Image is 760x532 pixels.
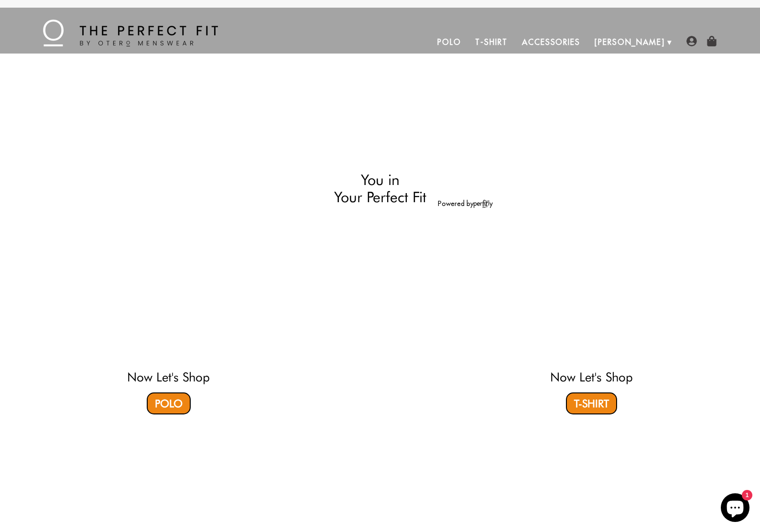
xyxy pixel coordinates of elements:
a: Polo [147,392,191,414]
a: [PERSON_NAME] [587,31,672,54]
a: T-Shirt [566,392,617,414]
img: perfitly-logo_73ae6c82-e2e3-4a36-81b1-9e913f6ac5a1.png [474,200,493,208]
h2: You in Your Perfect Fit [267,171,493,206]
img: shopping-bag-icon.png [706,36,717,46]
a: Polo [430,31,468,54]
a: Now Let's Shop [550,369,633,384]
a: Accessories [515,31,587,54]
a: Now Let's Shop [127,369,210,384]
img: user-account-icon.png [686,36,697,46]
img: The Perfect Fit - by Otero Menswear - Logo [43,20,218,46]
a: T-Shirt [468,31,514,54]
inbox-online-store-chat: Shopify online store chat [718,493,752,524]
a: Powered by [438,199,493,208]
